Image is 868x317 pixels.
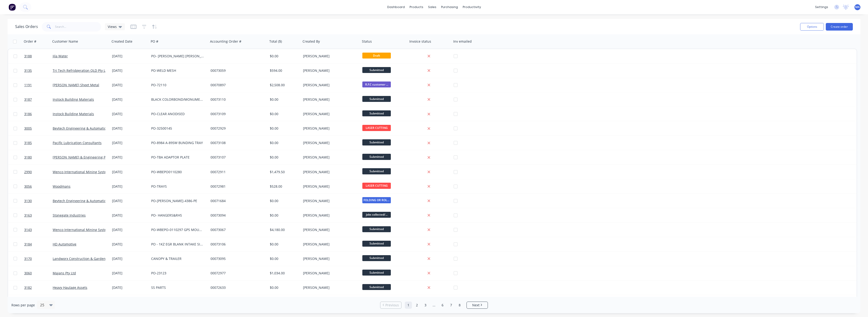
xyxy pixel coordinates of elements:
[270,155,298,160] div: $0.00
[210,112,263,116] div: 00073109
[112,39,132,44] div: Created Date
[422,302,429,309] a: Page 3
[456,302,463,309] a: Page 8
[24,78,53,92] a: 1191
[112,184,147,189] div: [DATE]
[453,39,472,44] div: Inv emailed
[55,22,101,32] input: Search...
[24,68,32,73] span: 3135
[430,302,438,309] a: Jump forward
[24,140,32,145] span: 3185
[24,165,53,179] a: 2990
[362,255,391,261] span: Submitted
[151,68,204,73] div: PO-WELD MESH
[270,112,298,116] div: $0.00
[210,83,263,87] div: 00070897
[112,170,147,174] div: [DATE]
[362,183,391,189] span: LASER CUTTING
[24,256,32,261] span: 3170
[303,242,356,247] div: [PERSON_NAME]
[413,302,420,309] a: Page 2
[108,24,117,29] span: Views
[151,227,204,232] div: PO-WBEPO-0110297 GPS MOUNT NON-TAPPED
[53,83,99,87] a: [PERSON_NAME] Sheet Metal
[270,97,298,102] div: $0.00
[303,256,356,261] div: [PERSON_NAME]
[24,97,32,102] span: 3187
[210,227,263,232] div: 00073067
[112,97,147,102] div: [DATE]
[362,53,391,59] span: Draft
[24,281,53,295] a: 3182
[385,303,399,308] span: Previous
[151,155,204,160] div: PO-TBA ADAPTOR PLATE
[303,39,320,44] div: Created By
[24,266,53,280] a: 3060
[53,54,68,58] a: Jila Water
[439,4,460,11] div: purchasing
[112,271,147,276] div: [DATE]
[24,107,53,121] a: 3186
[15,24,38,29] h1: Sales Orders
[112,242,147,247] div: [DATE]
[270,256,298,261] div: $0.00
[210,213,263,218] div: 00073094
[270,68,298,73] div: $594.00
[151,126,204,131] div: PO-32500145
[24,150,53,164] a: 3180
[24,208,53,222] a: 3163
[24,194,53,208] a: 3130
[270,170,298,174] div: $1,479.50
[270,227,298,232] div: $4,180.00
[53,68,109,73] a: Tri Tech Refridgeration QLD Pty Ltd
[362,284,391,290] span: Submitted
[362,82,391,87] span: R.F.C customer ...
[53,285,87,290] a: Heavy Haulage Assets
[151,271,204,276] div: PO-23123
[24,227,32,232] span: 3143
[53,227,117,232] a: Wenco International Mining Systems Ltd
[53,242,76,246] a: HD Automotive
[378,302,490,309] ul: Pagination
[53,271,76,275] a: Majans Pty Ltd
[24,112,32,116] span: 3186
[24,242,32,247] span: 3184
[800,23,824,31] button: Options
[24,63,53,78] a: 3135
[303,112,356,116] div: [PERSON_NAME]
[53,112,94,116] a: Instock Building Materials
[151,112,204,116] div: PO-CLEAR ANODISED
[151,170,204,174] div: PO-WBEPO0110280
[24,271,32,276] span: 3060
[270,285,298,290] div: $0.00
[112,83,147,87] div: [DATE]
[52,39,78,44] div: Customer Name
[151,54,204,59] div: PO- [PERSON_NAME] [PERSON_NAME] [PERSON_NAME]’ [PERSON_NAME] [PERSON_NAME] [PERSON_NAME]
[210,199,263,203] div: 00071684
[362,168,391,174] span: Submitted
[112,199,147,203] div: [DATE]
[53,213,86,217] a: Stonegate Industries
[362,125,391,131] span: LASER CUTTING
[270,54,298,59] div: $0.00
[151,97,204,102] div: BLACK COLORBOND/MONUMENT
[24,213,32,218] span: 3163
[210,285,263,290] div: 00072633
[855,5,860,9] span: MA
[151,213,204,218] div: PO- HANGERS&RHS
[24,121,53,136] a: 3005
[151,83,204,87] div: PO-72110
[11,303,35,308] span: Rows per page
[24,223,53,237] a: 3143
[151,285,204,290] div: SS PARTS
[24,170,32,174] span: 2990
[362,212,391,218] span: jobs collected/...
[210,97,263,102] div: 00073110
[112,112,147,116] div: [DATE]
[270,126,298,131] div: $0.00
[24,49,53,63] a: 3188
[210,126,263,131] div: 00072929
[151,242,204,247] div: PO - 1KZ EGR BLANK INTAKE SIDE V.2
[826,23,853,31] button: Create order
[151,39,158,44] div: PO #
